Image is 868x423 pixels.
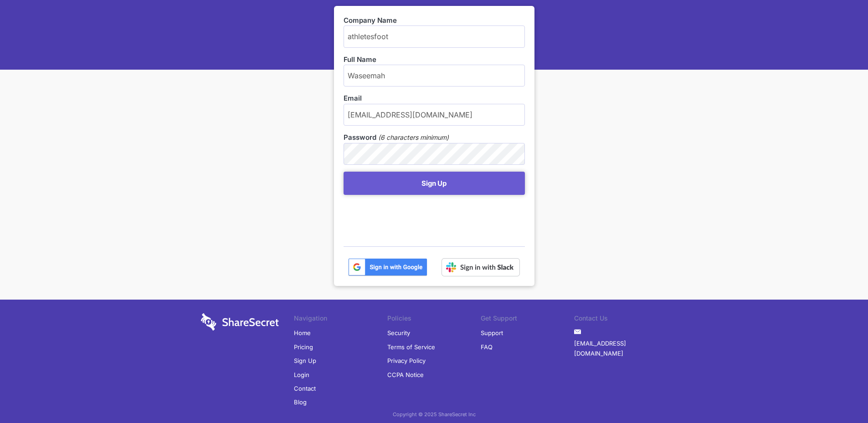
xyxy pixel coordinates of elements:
label: Password [344,133,376,143]
label: Full Name [344,55,525,65]
a: Blog [294,395,307,409]
a: Security [387,326,410,340]
li: Contact Us [574,313,668,326]
li: Policies [387,313,481,326]
img: logo-wordmark-white-trans-d4663122ce5f474addd5e946df7df03e33cb6a1c49d2221995e7729f52c070b2.svg [201,313,279,331]
a: Sign Up [294,354,316,367]
label: Company Name [344,15,525,25]
a: Contact [294,382,316,395]
a: Support [481,326,503,340]
a: Privacy Policy [387,354,426,367]
a: FAQ [481,340,493,354]
a: [EMAIL_ADDRESS][DOMAIN_NAME] [574,336,668,361]
img: Sign in with Slack [442,258,520,276]
li: Navigation [294,313,387,326]
em: (6 characters minimum) [378,133,449,143]
a: Pricing [294,340,313,354]
img: btn_google_signin_dark_normal_web@2x-02e5a4921c5dab0481f19210d7229f84a41d9f18e5bdafae021273015eeb... [348,258,427,276]
iframe: reCAPTCHA [344,199,482,235]
iframe: Drift Widget Chat Controller [822,377,857,412]
a: Home [294,326,311,340]
button: Sign Up [344,172,525,195]
a: CCPA Notice [387,368,424,382]
a: Terms of Service [387,340,435,354]
li: Get Support [481,313,574,326]
a: Login [294,368,309,382]
label: Email [344,93,525,103]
